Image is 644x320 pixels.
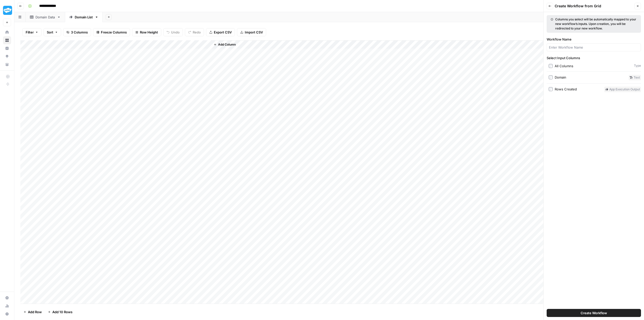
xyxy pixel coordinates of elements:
[604,87,641,92] span: App execution output
[3,310,11,318] button: Help + Support
[3,28,11,36] a: Home
[212,41,238,48] button: Add Column
[3,36,11,44] a: Browse
[549,87,553,91] input: Rows Created
[3,294,11,302] a: Settings
[629,75,641,80] span: Text
[3,6,12,15] img: Twinkl Logo
[132,28,161,36] button: Row Height
[26,12,65,22] a: Domain Data
[555,75,566,80] div: Domain
[206,28,235,36] button: Export CSV
[549,64,553,68] input: All Columns
[245,30,263,35] span: Import CSV
[44,28,61,36] button: Sort
[28,309,42,314] span: Add Row
[555,63,573,68] div: All Columns
[549,75,553,79] input: Domain
[551,17,637,31] div: Columns you select will be automatically mapped to your new workflow’s inputs. Upon creation, you...
[3,60,11,68] a: Your Data
[75,15,93,20] div: Domain List
[52,309,72,314] span: Add 10 Rows
[65,12,103,22] a: Domain List
[22,28,42,36] button: Filter
[547,55,641,60] span: Select Input Columns
[3,302,11,310] a: Usage
[47,30,53,35] span: Sort
[555,87,577,92] div: Rows Created
[26,30,34,35] span: Filter
[140,30,158,35] span: Row Height
[185,28,204,36] button: Redo
[634,63,641,68] span: Type
[101,30,127,35] span: Freeze Columns
[93,28,130,36] button: Freeze Columns
[218,42,236,47] span: Add Column
[3,52,11,60] a: Opportunities
[547,37,641,42] label: Workflow Name
[63,28,91,36] button: 3 Columns
[171,30,180,35] span: Undo
[3,44,11,52] a: Insights
[45,308,75,316] button: Add 10 Rows
[549,45,639,50] input: Enter Workflow Name
[71,30,88,35] span: 3 Columns
[193,30,201,35] span: Redo
[35,15,55,20] div: Domain Data
[163,28,183,36] button: Undo
[20,308,45,316] button: Add Row
[214,30,232,35] span: Export CSV
[581,310,607,315] span: Create Workflow
[3,4,11,17] button: Workspace: Twinkl
[237,28,266,36] button: Import CSV
[547,309,641,317] button: Create Workflow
